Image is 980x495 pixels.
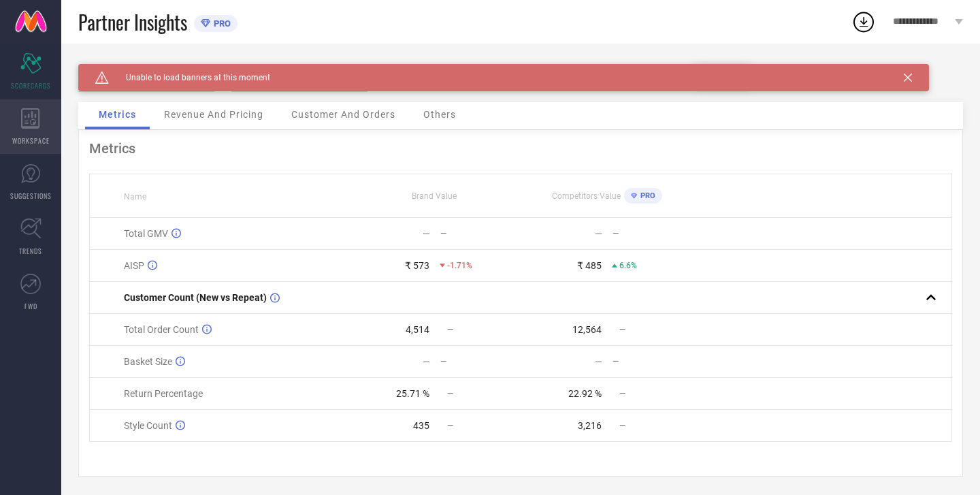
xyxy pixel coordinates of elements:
[405,260,429,271] div: ₹ 573
[447,261,472,270] span: -1.71%
[124,420,172,431] span: Style Count
[423,356,430,367] div: —
[10,191,52,201] span: SUGGESTIONS
[124,356,172,367] span: Basket Size
[78,64,214,74] div: Brand
[447,325,453,334] span: —
[447,421,453,430] span: —
[612,229,692,238] div: —
[440,229,520,238] div: —
[612,357,692,366] div: —
[109,73,270,82] span: Unable to load banners at this moment
[447,389,453,398] span: —
[413,420,429,431] div: 435
[396,388,429,399] div: 25.71 %
[440,357,520,366] div: —
[12,135,50,146] span: WORKSPACE
[124,292,267,303] span: Customer Count (New vs Repeat)
[412,191,457,201] span: Brand Value
[291,109,395,120] span: Customer And Orders
[595,228,602,239] div: —
[572,324,602,335] div: 12,564
[99,109,136,120] span: Metrics
[164,109,263,120] span: Revenue And Pricing
[851,10,876,34] div: Open download list
[89,140,952,157] div: Metrics
[552,191,621,201] span: Competitors Value
[568,388,602,399] div: 22.92 %
[423,228,430,239] div: —
[124,228,168,239] span: Total GMV
[577,260,602,271] div: ₹ 485
[124,388,203,399] span: Return Percentage
[406,324,429,335] div: 4,514
[78,8,187,36] span: Partner Insights
[124,324,199,335] span: Total Order Count
[619,261,637,270] span: 6.6%
[619,389,625,398] span: —
[619,325,625,334] span: —
[19,246,42,256] span: TRENDS
[619,421,625,430] span: —
[595,356,602,367] div: —
[210,18,231,29] span: PRO
[11,80,51,91] span: SCORECARDS
[578,420,602,431] div: 3,216
[24,301,37,311] span: FWD
[423,109,456,120] span: Others
[637,191,655,200] span: PRO
[124,192,146,202] span: Name
[124,260,144,271] span: AISP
